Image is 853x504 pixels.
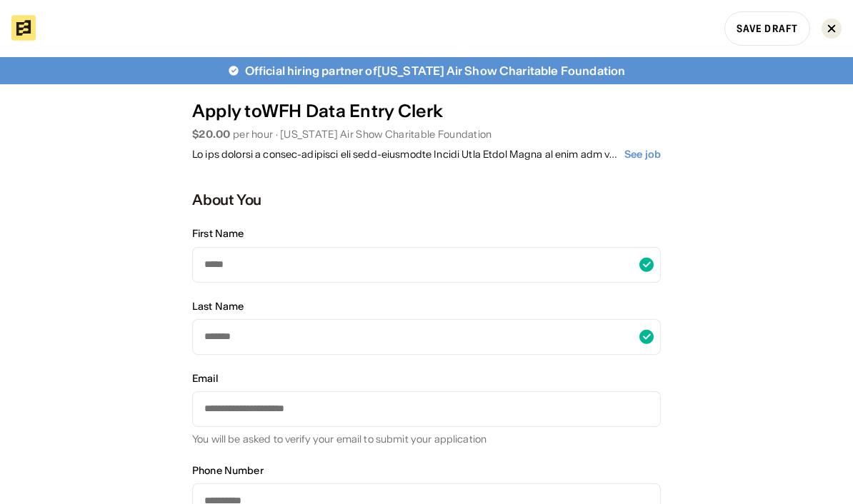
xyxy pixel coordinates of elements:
[192,128,661,142] div: per hour · [US_STATE] Air Show Charitable Foundation
[192,148,622,162] div: Lo ips dolorsi a consec-adipisci eli sedd-eiusmodte Incidi Utla Etdol Magna al enim adm veni. Qu ...
[192,227,244,241] div: First Name
[192,372,218,386] div: Email
[192,190,661,210] div: About You
[11,15,36,41] img: Bandana logo
[192,433,661,447] div: You will be asked to verify your email to submit your application
[245,63,626,79] div: Official hiring partner of [US_STATE] Air Show Charitable Foundation
[624,148,661,162] div: See job
[192,128,233,142] div: $20.00
[192,101,661,122] div: Apply to WFH Data Entry Clerk
[192,300,244,314] div: Last Name
[192,464,264,478] div: Phone Number
[622,148,661,162] a: See job
[737,24,798,34] div: Save Draft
